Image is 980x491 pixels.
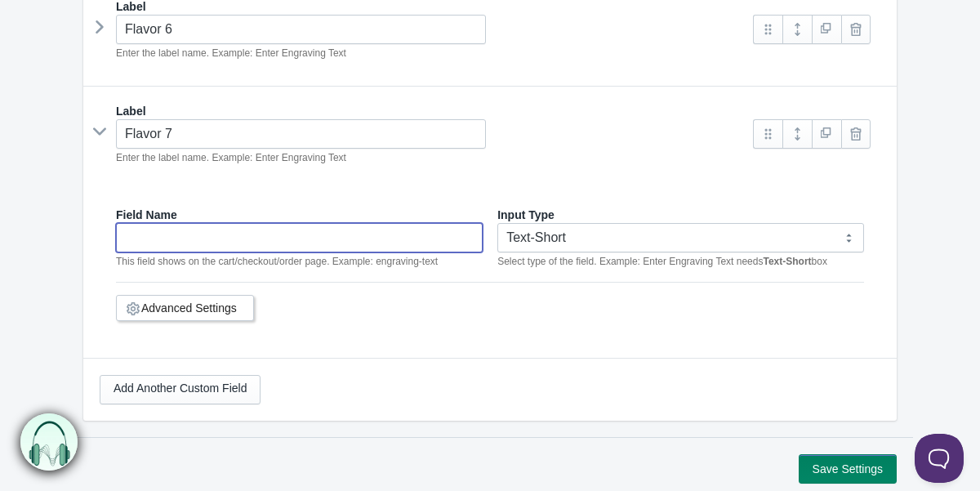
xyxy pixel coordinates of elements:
[497,207,555,223] label: Input Type
[116,47,346,59] em: Enter the label name. Example: Enter Engraving Text
[116,152,346,163] em: Enter the label name. Example: Enter Engraving Text
[100,375,261,404] a: Add Another Custom Field
[116,103,146,119] label: Label
[497,256,827,267] em: Select type of the field. Example: Enter Engraving Text needs box
[915,434,964,483] iframe: Toggle Customer Support
[141,301,237,315] a: Advanced Settings
[116,256,438,267] em: This field shows on the cart/checkout/order page. Example: engraving-text
[799,454,897,484] button: Save Settings
[116,207,177,223] label: Field Name
[763,256,811,267] b: Text-Short
[20,413,78,471] img: bxm.png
